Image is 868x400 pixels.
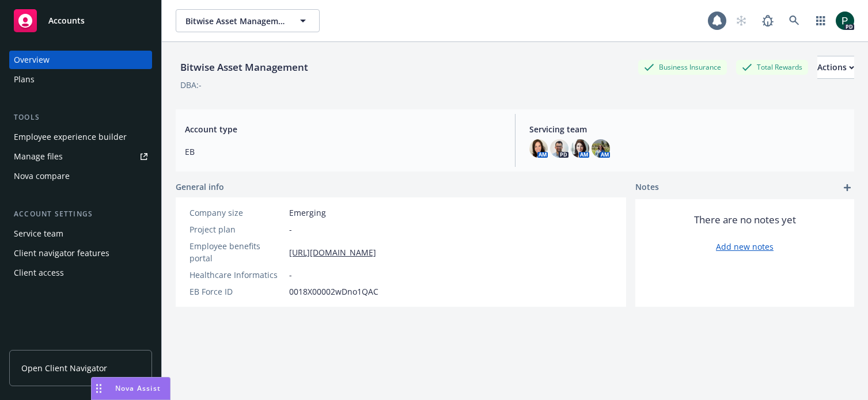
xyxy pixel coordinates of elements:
[9,51,152,69] a: Overview
[550,139,568,158] img: photo
[176,181,224,193] span: General info
[14,244,109,262] div: Client navigator features
[9,147,152,166] a: Manage files
[809,9,832,32] a: Switch app
[21,362,107,374] span: Open Client Navigator
[571,139,589,158] img: photo
[817,56,854,79] button: Actions
[185,15,285,27] span: Bitwise Asset Management
[189,285,285,298] div: EB Force ID
[180,79,202,91] div: DBA: -
[14,264,64,282] div: Client access
[9,70,152,89] a: Plans
[189,223,285,235] div: Project plan
[9,167,152,185] a: Nova compare
[14,70,35,89] div: Plans
[92,378,106,399] div: Drag to move
[14,147,63,166] div: Manage files
[756,9,779,32] a: Report a Bug
[189,269,285,281] div: Healthcare Informatics
[9,208,152,220] div: Account settings
[9,5,152,37] a: Accounts
[529,123,846,135] span: Servicing team
[9,264,152,282] a: Client access
[736,60,808,74] div: Total Rewards
[840,181,854,195] a: add
[91,377,170,400] button: Nova Assist
[817,56,854,78] div: Actions
[9,112,152,123] div: Tools
[9,224,152,243] a: Service team
[176,9,320,32] button: Bitwise Asset Management
[289,285,378,298] span: 0018X00002wDno1QAC
[185,123,501,135] span: Account type
[635,181,659,195] span: Notes
[694,213,796,227] span: There are no notes yet
[189,207,285,219] div: Company size
[529,139,548,158] img: photo
[185,146,501,158] span: EB
[189,240,285,264] div: Employee benefits portal
[783,9,806,32] a: Search
[289,269,292,281] span: -
[730,9,753,32] a: Start snowing
[9,244,152,262] a: Client navigator features
[14,167,70,185] div: Nova compare
[14,128,127,146] div: Employee experience builder
[289,223,292,235] span: -
[14,224,63,243] div: Service team
[592,139,610,158] img: photo
[289,246,376,258] a: [URL][DOMAIN_NAME]
[9,128,152,146] a: Employee experience builder
[176,60,313,75] div: Bitwise Asset Management
[716,241,774,253] a: Add new notes
[289,207,326,219] span: Emerging
[836,12,854,30] img: photo
[115,383,161,393] span: Nova Assist
[638,60,727,74] div: Business Insurance
[48,16,85,25] span: Accounts
[14,51,50,69] div: Overview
